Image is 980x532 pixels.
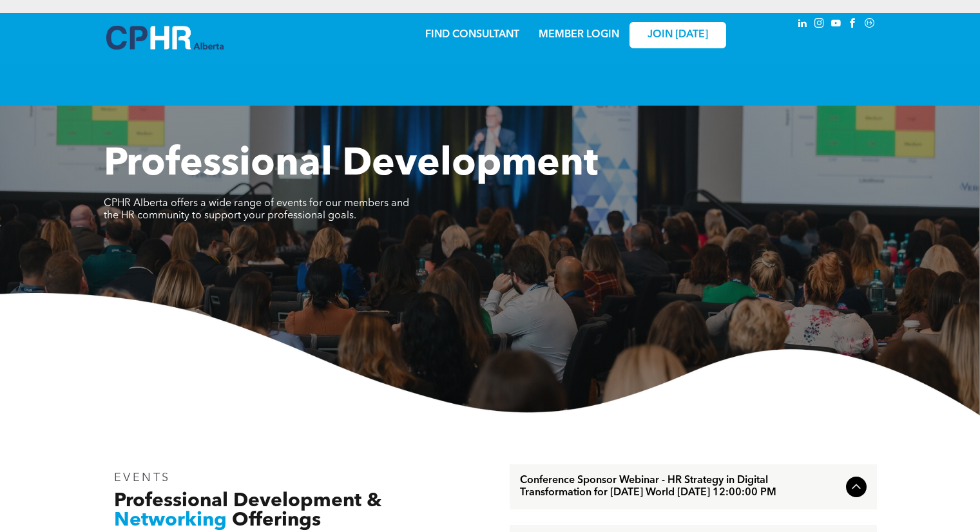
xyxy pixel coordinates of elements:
span: Networking [114,511,227,530]
span: Offerings [232,511,321,530]
span: Professional Development [104,146,598,184]
a: MEMBER LOGIN [539,30,619,40]
a: youtube [829,16,843,33]
img: A blue and white logo for cp alberta [106,26,224,50]
span: Conference Sponsor Webinar - HR Strategy in Digital Transformation for [DATE] World [DATE] 12:00:... [520,475,841,499]
a: FIND CONSULTANT [425,30,519,40]
a: instagram [812,16,827,33]
a: JOIN [DATE] [629,22,726,48]
a: Social network [863,16,877,33]
a: facebook [846,16,860,33]
a: linkedin [796,16,810,33]
span: EVENTS [114,472,171,484]
span: JOIN [DATE] [648,29,708,41]
span: CPHR Alberta offers a wide range of events for our members and the HR community to support your p... [104,198,409,221]
span: Professional Development & [114,491,381,511]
